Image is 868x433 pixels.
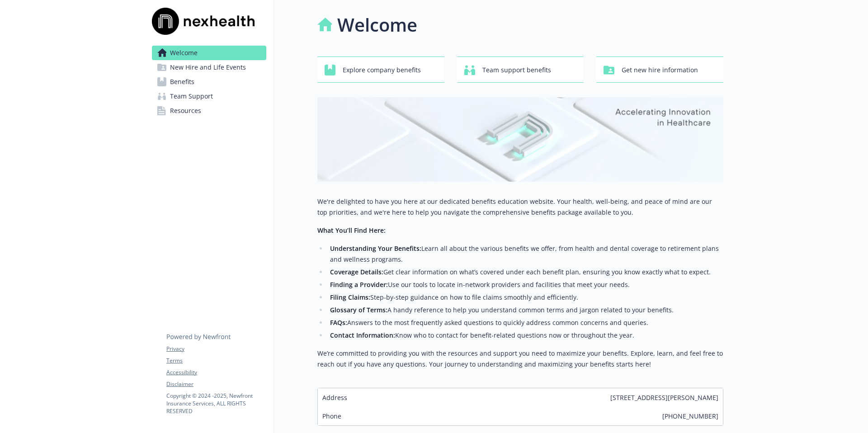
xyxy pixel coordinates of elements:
a: Disclaimer [166,380,266,388]
p: We're delighted to have you here at our dedicated benefits education website. Your health, well-b... [317,196,723,218]
li: Answers to the most frequently asked questions to quickly address common concerns and queries. [327,317,723,328]
strong: Filing Claims: [330,293,370,301]
span: New Hire and Life Events [170,60,246,75]
span: [PHONE_NUMBER] [662,411,718,421]
a: Benefits [152,75,266,89]
button: Explore company benefits [317,56,444,83]
strong: Glossary of Terms: [330,306,387,314]
p: We’re committed to providing you with the resources and support you need to maximize your benefit... [317,348,723,370]
li: Step-by-step guidance on how to file claims smoothly and efficiently. [327,292,723,303]
a: Terms [166,357,266,365]
span: Get new hire information [622,61,698,79]
p: Copyright © 2024 - 2025 , Newfront Insurance Services, ALL RIGHTS RESERVED [166,392,266,415]
span: Benefits [170,75,194,89]
span: Team Support [170,89,213,104]
span: Welcome [170,46,198,60]
a: Welcome [152,46,266,60]
li: Learn all about the various benefits we offer, from health and dental coverage to retirement plan... [327,243,723,265]
strong: Finding a Provider: [330,280,388,289]
span: Resources [170,104,201,118]
span: [STREET_ADDRESS][PERSON_NAME] [610,393,718,402]
strong: What You’ll Find Here: [317,226,386,235]
button: Get new hire information [596,56,723,83]
span: Explore company benefits [343,61,421,79]
a: Resources [152,104,266,118]
a: New Hire and Life Events [152,60,266,75]
strong: Understanding Your Benefits: [330,244,421,253]
strong: Coverage Details: [330,268,383,276]
img: overview page banner [317,97,723,182]
a: Privacy [166,345,266,353]
strong: FAQs: [330,318,347,327]
h1: Welcome [337,11,417,38]
li: Get clear information on what’s covered under each benefit plan, ensuring you know exactly what t... [327,267,723,278]
li: A handy reference to help you understand common terms and jargon related to your benefits. [327,305,723,315]
span: Phone [322,411,341,421]
button: Team support benefits [457,56,584,83]
span: Team support benefits [482,61,551,79]
strong: Contact Information: [330,331,395,339]
a: Accessibility [166,368,266,377]
span: Address [322,393,347,402]
li: Use our tools to locate in-network providers and facilities that meet your needs. [327,279,723,290]
li: Know who to contact for benefit-related questions now or throughout the year. [327,330,723,341]
a: Team Support [152,89,266,104]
